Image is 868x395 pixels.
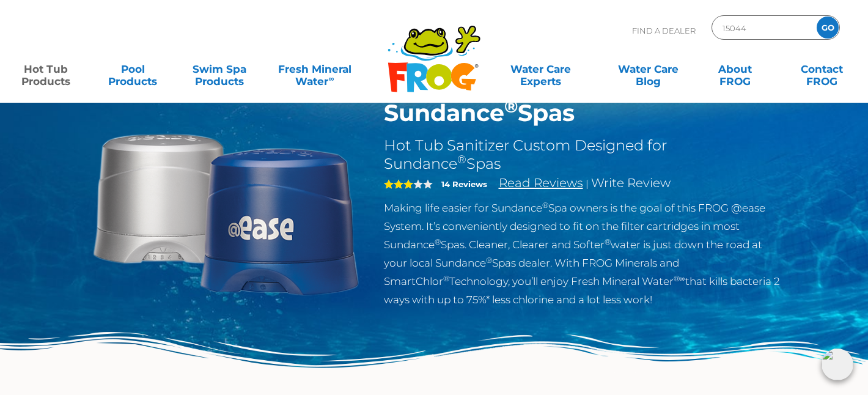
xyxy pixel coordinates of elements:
[486,57,595,81] a: Water CareExperts
[721,19,804,37] input: Zip Code Form
[186,57,253,81] a: Swim SpaProducts
[435,237,441,246] sup: ®
[86,71,366,351] img: Sundance-cartridges-2.png
[702,57,769,81] a: AboutFROG
[542,201,548,210] sup: ®
[504,95,518,117] sup: ®
[457,153,466,166] sup: ®
[615,57,682,81] a: Water CareBlog
[605,237,611,246] sup: ®
[817,17,839,39] input: GO
[443,274,449,283] sup: ®
[99,57,166,81] a: PoolProducts
[674,274,685,283] sup: ®∞
[591,175,671,190] a: Write Review
[328,74,334,83] sup: ∞
[384,199,783,309] p: Making life easier for Sundance Spa owners is the goal of this FROG @ease System. It’s convenient...
[486,256,492,265] sup: ®
[384,179,413,189] span: 3
[441,179,487,189] strong: 14 Reviews
[384,136,783,173] h2: Hot Tub Sanitizer Custom Designed for Sundance Spas
[789,57,856,81] a: ContactFROG
[499,175,583,190] a: Read Reviews
[586,178,589,190] span: |
[822,349,853,380] img: openIcon
[12,57,79,81] a: Hot TubProducts
[632,15,696,46] p: Find A Dealer
[273,57,357,81] a: Fresh MineralWater∞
